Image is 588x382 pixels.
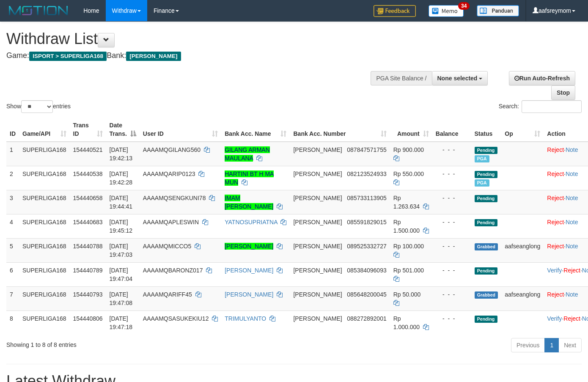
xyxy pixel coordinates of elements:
[19,142,70,166] td: SUPERLIGA168
[73,195,103,201] span: 154440658
[6,262,19,286] td: 6
[475,267,497,275] span: Pending
[6,166,19,190] td: 2
[19,118,70,142] th: Game/API: activate to sort column ascending
[6,4,71,17] img: MOTION_logo.png
[73,243,103,250] span: 154440788
[347,195,386,201] span: Copy 085733113905 to clipboard
[347,267,386,274] span: Copy 085384096093 to clipboard
[143,146,201,153] span: AAAAMQGILANG560
[19,238,70,262] td: SUPERLIGA168
[225,170,274,186] a: HARTINI BT H MA MUN
[19,214,70,238] td: SUPERLIGA168
[225,146,270,162] a: GILANG ARMAN MAULANA
[566,291,578,298] a: Note
[293,219,342,225] span: [PERSON_NAME]
[347,146,386,153] span: Copy 087847571755 to clipboard
[393,195,420,210] span: Rp 1.263.634
[475,147,497,154] span: Pending
[374,5,416,17] img: Feedback.jpg
[347,291,386,298] span: Copy 085648200045 to clipboard
[29,52,107,61] span: ISPORT > SUPERLIGA168
[436,170,468,178] div: - - -
[471,118,502,142] th: Status
[73,146,103,153] span: 154440521
[21,100,53,113] select: Showentries
[393,243,424,250] span: Rp 100.000
[110,146,133,162] span: [DATE] 19:42:13
[143,267,203,274] span: AAAAMQBARONZ017
[6,214,19,238] td: 4
[347,170,386,177] span: Copy 082123524933 to clipboard
[221,118,290,142] th: Bank Acc. Name: activate to sort column ascending
[143,170,195,177] span: AAAAMQARIP0123
[6,30,384,47] h1: Withdraw List
[143,243,191,250] span: AAAAMQMICCO5
[6,52,384,60] h4: Game: Bank:
[393,315,420,330] span: Rp 1.000.000
[293,315,342,322] span: [PERSON_NAME]
[475,171,497,178] span: Pending
[140,118,221,142] th: User ID: activate to sort column ascending
[544,338,559,352] a: 1
[110,315,133,330] span: [DATE] 19:47:18
[19,311,70,335] td: SUPERLIGA168
[501,118,544,142] th: Op: activate to sort column ascending
[432,118,471,142] th: Balance
[6,311,19,335] td: 8
[293,267,342,274] span: [PERSON_NAME]
[225,219,277,225] a: YATNOSUPRIATNA
[225,315,266,322] a: TRIMULYANTO
[73,291,103,298] span: 154440793
[566,243,578,250] a: Note
[6,337,239,349] div: Showing 1 to 8 of 8 entries
[475,195,497,202] span: Pending
[225,291,273,298] a: [PERSON_NAME]
[566,146,578,153] a: Note
[436,146,468,154] div: - - -
[110,267,133,282] span: [DATE] 19:47:04
[563,315,580,322] a: Reject
[436,242,468,250] div: - - -
[547,267,562,274] a: Verify
[477,5,519,16] img: panduan.png
[436,290,468,299] div: - - -
[347,315,386,322] span: Copy 088272892001 to clipboard
[547,146,564,153] a: Reject
[347,243,386,250] span: Copy 089525332727 to clipboard
[126,52,181,61] span: [PERSON_NAME]
[6,142,19,166] td: 1
[143,195,206,201] span: AAAAMQSENGKUNI78
[432,71,488,85] button: None selected
[110,291,133,306] span: [DATE] 19:47:08
[437,75,478,82] span: None selected
[475,219,497,226] span: Pending
[475,316,497,323] span: Pending
[501,286,544,311] td: aafseanglong
[70,118,106,142] th: Trans ID: activate to sort column ascending
[6,238,19,262] td: 5
[551,85,575,100] a: Stop
[73,219,103,225] span: 154440683
[225,195,273,210] a: IMAM [PERSON_NAME]
[501,238,544,262] td: aafseanglong
[509,71,575,85] a: Run Auto-Refresh
[6,100,71,113] label: Show entries
[19,262,70,286] td: SUPERLIGA168
[547,219,564,225] a: Reject
[347,219,386,225] span: Copy 085591829015 to clipboard
[393,267,424,274] span: Rp 501.000
[110,195,133,210] span: [DATE] 19:44:41
[475,155,489,162] span: Marked by aafounsreynich
[458,2,470,10] span: 34
[547,170,564,177] a: Reject
[143,291,192,298] span: AAAAMQARIFF45
[73,170,103,177] span: 154440538
[293,170,342,177] span: [PERSON_NAME]
[19,166,70,190] td: SUPERLIGA168
[563,267,580,274] a: Reject
[429,5,464,17] img: Button%20Memo.svg
[6,190,19,214] td: 3
[6,118,19,142] th: ID
[225,243,273,250] a: [PERSON_NAME]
